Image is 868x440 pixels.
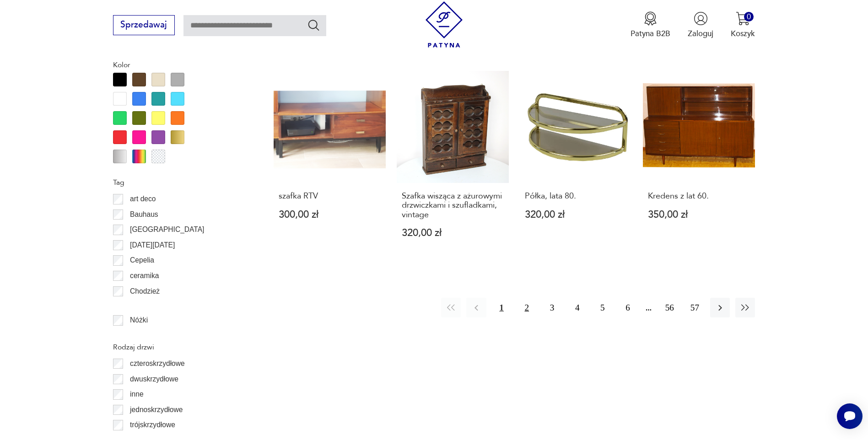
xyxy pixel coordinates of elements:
div: 0 [744,12,754,21]
button: 2 [517,298,537,317]
p: dwuskrzydłowe [130,373,178,385]
img: Patyna - sklep z meblami i dekoracjami vintage [421,1,467,48]
a: Szafka wisząca z ażurowymi drzwiczkami i szufladkami, vintageSzafka wisząca z ażurowymi drzwiczka... [397,71,509,259]
p: [DATE][DATE] [130,239,175,251]
p: 300,00 zł [279,210,381,220]
button: 6 [618,298,637,317]
p: Bauhaus [130,209,158,220]
a: Półka, lata 80.Półka, lata 80.320,00 zł [520,71,632,259]
button: 0Koszyk [731,11,755,39]
p: 350,00 zł [648,210,750,220]
a: szafka RTVszafka RTV300,00 zł [274,71,386,259]
p: ceramika [130,270,159,282]
p: Koszyk [731,28,755,39]
p: Kolor [113,59,248,71]
h3: Szafka wisząca z ażurowymi drzwiczkami i szufladkami, vintage [402,192,504,220]
img: Ikona koszyka [736,11,750,26]
button: Szukaj [307,18,320,32]
a: Kredens z lat 60.Kredens z lat 60.350,00 zł [643,71,755,259]
p: trójskrzydłowe [130,419,175,431]
button: Zaloguj [688,11,713,39]
a: Ikona medaluPatyna B2B [631,11,670,39]
h3: Kredens z lat 60. [648,192,750,201]
button: Patyna B2B [631,11,670,39]
p: Cepelia [130,254,154,266]
button: 1 [492,298,512,317]
button: 57 [685,298,705,317]
p: Chodzież [130,285,160,297]
img: Ikonka użytkownika [694,11,708,26]
p: 320,00 zł [402,228,504,238]
p: Nóżki [130,314,148,326]
button: 5 [593,298,612,317]
h3: szafka RTV [279,192,381,201]
p: Ćmielów [130,300,157,312]
p: [GEOGRAPHIC_DATA] [130,224,204,236]
img: Ikona medalu [643,11,658,26]
button: 56 [660,298,679,317]
button: 4 [567,298,587,317]
iframe: Smartsupp widget button [837,403,863,429]
p: inne [130,388,143,400]
p: Zaloguj [688,28,713,39]
p: 320,00 zł [525,210,627,220]
p: Rodzaj drzwi [113,341,248,353]
a: Sprzedawaj [113,22,175,29]
p: art deco [130,193,156,205]
p: jednoskrzydłowe [130,404,183,416]
h3: Półka, lata 80. [525,192,627,201]
p: Tag [113,177,248,188]
p: Patyna B2B [631,28,670,39]
p: czteroskrzydłowe [130,358,185,370]
button: Sprzedawaj [113,15,175,35]
button: 3 [542,298,562,317]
